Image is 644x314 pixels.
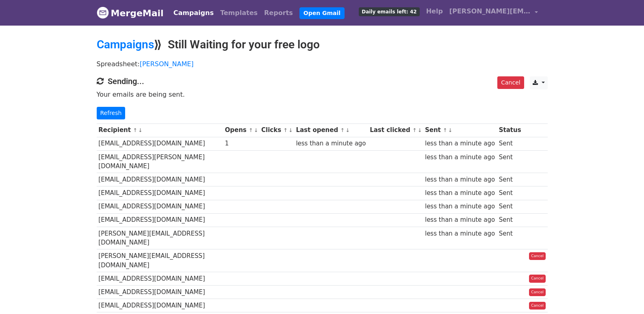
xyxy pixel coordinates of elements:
a: Reports [261,5,296,21]
p: Your emails are being sent. [97,90,548,99]
th: Last clicked [368,123,423,137]
td: [EMAIL_ADDRESS][DOMAIN_NAME] [97,272,223,285]
div: 1 [225,139,257,148]
a: Cancel [529,252,546,260]
td: [EMAIL_ADDRESS][PERSON_NAME][DOMAIN_NAME] [97,150,223,173]
a: ↑ [340,127,345,133]
a: ↑ [443,127,447,133]
a: Templates [217,5,261,21]
a: [PERSON_NAME] [140,60,194,68]
th: Sent [423,123,497,137]
th: Recipient [97,123,223,137]
a: ↓ [288,127,293,133]
a: Daily emails left: 42 [356,3,423,19]
img: MergeMail logo [97,6,109,19]
p: Spreadsheet: [97,60,548,68]
td: Sent [497,150,523,173]
div: less than a minute ago [425,139,495,148]
td: [EMAIL_ADDRESS][DOMAIN_NAME] [97,299,223,312]
td: [EMAIL_ADDRESS][DOMAIN_NAME] [97,137,223,150]
a: MergeMail [97,4,164,22]
a: Open Gmail [299,7,345,19]
a: [PERSON_NAME][EMAIL_ADDRESS][DOMAIN_NAME] [446,3,541,22]
th: Clicks [259,123,294,137]
a: Cancel [529,288,546,297]
iframe: Chat Widget [603,275,644,314]
th: Last opened [294,123,368,137]
th: Status [497,123,523,137]
td: [EMAIL_ADDRESS][DOMAIN_NAME] [97,286,223,299]
td: [EMAIL_ADDRESS][DOMAIN_NAME] [97,200,223,213]
div: less than a minute ago [425,188,495,198]
td: [PERSON_NAME][EMAIL_ADDRESS][DOMAIN_NAME] [97,227,223,249]
a: ↓ [138,127,143,133]
td: [PERSON_NAME][EMAIL_ADDRESS][DOMAIN_NAME] [97,249,223,272]
td: [EMAIL_ADDRESS][DOMAIN_NAME] [97,173,223,186]
div: less than a minute ago [425,215,495,225]
a: ↓ [448,127,453,133]
div: less than a minute ago [425,229,495,238]
div: less than a minute ago [425,202,495,211]
a: ↑ [412,127,417,133]
div: less than a minute ago [425,153,495,162]
span: [PERSON_NAME][EMAIL_ADDRESS][DOMAIN_NAME] [449,6,531,16]
a: Cancel [529,302,546,310]
td: Sent [497,213,523,227]
a: ↓ [254,127,258,133]
td: Sent [497,200,523,213]
a: Help [423,3,446,19]
a: ↑ [249,127,253,133]
a: Campaigns [97,38,154,51]
td: [EMAIL_ADDRESS][DOMAIN_NAME] [97,186,223,200]
h2: ⟫ Still Waiting for your free logo [97,38,548,52]
a: ↓ [418,127,422,133]
h4: Sending... [97,76,548,86]
a: ↑ [283,127,288,133]
span: Daily emails left: 42 [359,7,419,16]
a: Refresh [97,107,126,119]
td: [EMAIL_ADDRESS][DOMAIN_NAME] [97,213,223,227]
td: Sent [497,227,523,249]
td: Sent [497,173,523,186]
a: ↓ [345,127,350,133]
th: Opens [223,123,260,137]
a: Cancel [529,275,546,283]
div: less than a minute ago [425,175,495,184]
td: Sent [497,186,523,200]
a: Cancel [497,76,524,89]
td: Sent [497,137,523,150]
div: less than a minute ago [296,139,366,148]
a: ↑ [133,127,137,133]
a: Campaigns [170,5,217,21]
